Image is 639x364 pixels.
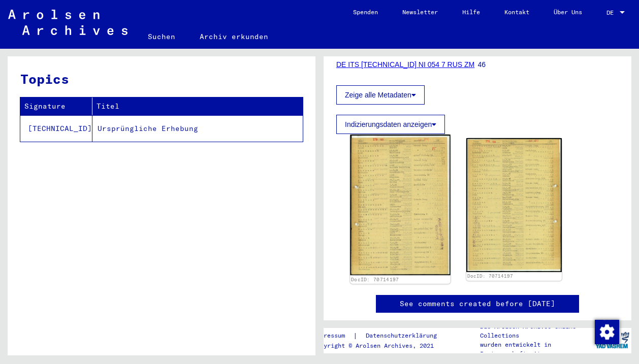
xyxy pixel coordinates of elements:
a: Datenschutzerklärung [358,330,449,341]
p: wurden entwickelt in Partnerschaft mit [480,340,593,358]
th: Titel [92,97,303,115]
img: Arolsen_neg.svg [8,10,127,35]
th: Signature [20,97,92,115]
a: Impressum [313,330,353,341]
p: 46 [478,59,619,70]
button: Indizierungsdaten anzeigen [336,115,445,134]
a: Suchen [136,24,187,49]
button: Zeige alle Metadaten [336,85,425,105]
td: Ursprüngliche Erhebung [92,115,303,142]
a: DocID: 70714197 [467,273,513,279]
a: DE ITS [TECHNICAL_ID] NI 054 7 RUS ZM [336,60,474,69]
img: Zustimmung ändern [595,320,619,344]
a: Archiv erkunden [187,24,280,49]
p: Die Arolsen Archives Online-Collections [480,322,593,340]
img: yv_logo.png [593,327,631,353]
span: DE [606,9,618,16]
a: See comments created before [DATE] [400,299,555,309]
p: Copyright © Arolsen Archives, 2021 [313,341,449,350]
div: Zustimmung ändern [594,319,619,344]
img: 002.jpg [466,138,562,272]
img: 001.jpg [350,135,450,275]
a: DocID: 70714197 [351,277,399,283]
h3: Topics [20,69,302,89]
td: [TECHNICAL_ID] [20,115,92,142]
div: | [313,330,449,341]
